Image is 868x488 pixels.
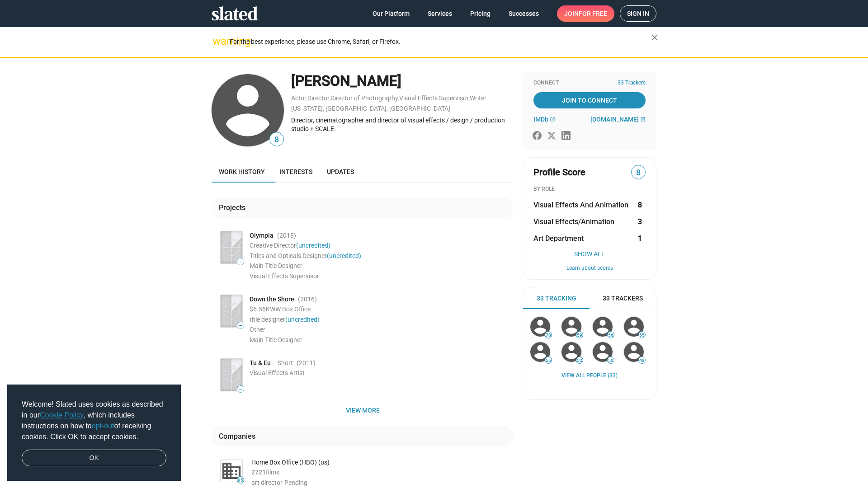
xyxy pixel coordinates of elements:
[501,5,546,22] a: Successes
[212,36,223,47] mat-icon: warning
[296,242,330,249] a: (uncredited)
[250,316,320,323] span: title designer
[537,294,576,303] span: 33 Tracking
[250,252,361,259] span: Titles and Opticals Designer
[509,5,539,22] span: Successes
[533,217,614,226] span: Visual Effects/Animation
[212,402,514,418] button: View more
[603,294,643,303] span: 33 Trackers
[627,6,649,21] span: Sign in
[545,333,552,338] span: 70
[638,200,642,210] strong: 8
[579,5,607,22] span: for free
[251,479,283,486] span: art director
[327,168,354,175] span: Updates
[219,168,265,175] span: Work history
[270,305,311,313] span: WW Box Office
[7,385,181,481] div: cookieconsent
[470,94,486,102] a: Writer
[638,217,642,226] strong: 3
[219,402,506,418] span: View more
[330,94,398,102] a: Director of Photography
[237,478,244,483] span: 95
[618,80,646,87] span: 33 Trackers
[251,469,266,476] span: 2721
[250,295,294,304] span: Down the Shore
[420,5,459,22] a: Services
[533,250,646,258] button: Show All
[639,333,645,338] span: 55
[291,105,450,112] a: [US_STATE], [GEOGRAPHIC_DATA], [GEOGRAPHIC_DATA]
[373,5,410,22] span: Our Platform
[533,265,646,272] button: Learn about scores
[399,94,469,102] a: Visual Effects Supervisor
[608,358,614,363] span: 50
[640,117,646,122] mat-icon: open_in_new
[590,116,639,123] span: [DOMAIN_NAME]
[533,116,555,123] a: IMDb
[533,116,548,123] span: IMDb
[557,5,614,22] a: Joinfor free
[274,359,293,367] span: - Short
[533,80,646,87] div: Connect
[365,5,417,22] a: Our Platform
[469,96,470,101] span: ,
[272,161,320,183] a: Interests
[298,295,317,304] span: (2016 )
[576,358,583,363] span: 52
[297,359,316,367] span: (2011 )
[22,399,166,442] span: Welcome! Slated uses cookies as described in our , which includes instructions on how to of recei...
[212,161,272,183] a: Work history
[237,387,244,392] span: —
[92,422,114,430] a: opt-out
[250,336,302,343] span: Main Title Designer
[291,116,514,133] div: Director, cinematographer and director of visual effects / design / production studio + SCALE.
[608,333,614,338] span: 56
[285,316,320,323] a: (uncredited)
[533,92,646,108] a: Join To Connect
[251,458,514,467] div: Home Box Office (HBO) (us)
[250,359,271,367] span: Tu & Eu
[639,358,645,363] span: 48
[398,96,399,101] span: ,
[649,32,660,43] mat-icon: close
[564,5,607,22] span: Join
[576,333,583,338] span: 59
[428,5,452,22] span: Services
[638,234,642,243] strong: 1
[250,326,265,333] span: Other
[250,231,274,240] span: Olympia
[463,5,498,22] a: Pricing
[307,96,307,101] span: ,
[219,203,249,212] div: Projects
[237,259,244,264] span: —
[327,252,361,259] a: (uncredited)
[533,166,585,178] span: Profile Score
[535,92,644,108] span: Join To Connect
[550,117,555,122] mat-icon: open_in_new
[266,469,279,476] span: films
[561,372,618,380] a: View all People (33)
[307,94,330,102] a: Director
[533,234,584,243] span: Art Department
[250,242,330,249] span: Creative Director
[284,479,307,486] span: Pending
[270,134,283,146] span: 8
[291,71,514,91] div: [PERSON_NAME]
[590,116,646,123] a: [DOMAIN_NAME]
[250,272,319,280] span: Visual Effects Supervisor
[219,432,259,441] div: Companies
[632,167,645,179] span: 8
[533,186,646,193] div: BY ROLE
[22,450,166,467] a: dismiss cookie message
[237,323,244,328] span: —
[279,168,312,175] span: Interests
[533,200,628,210] span: Visual Effects And Animation
[320,161,361,183] a: Updates
[250,305,270,313] span: $6.56K
[230,36,651,48] div: For the best experience, please use Chrome, Safari, or Firefox.
[250,369,305,376] span: Visual Effects Artist
[620,5,656,22] a: Sign in
[277,231,296,240] span: (2018 )
[40,411,84,419] a: Cookie Policy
